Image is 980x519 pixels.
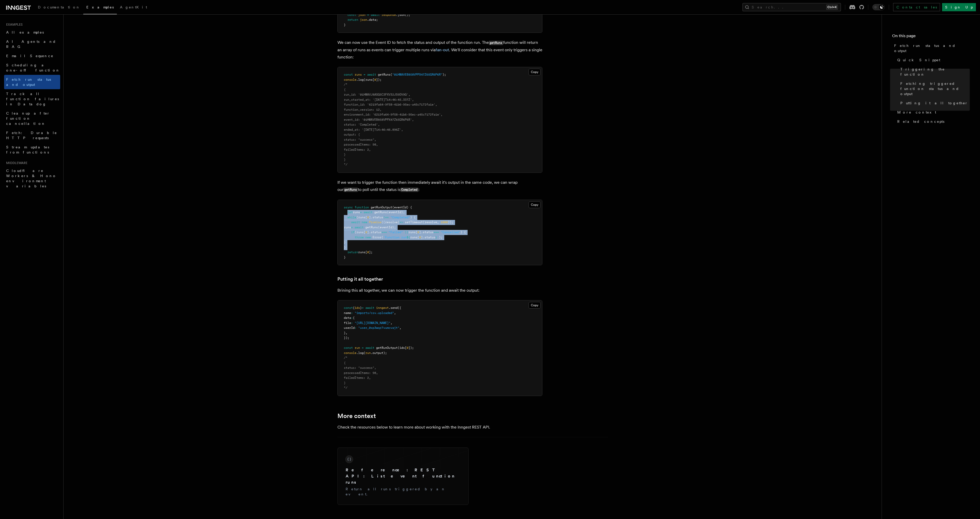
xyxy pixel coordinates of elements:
[6,169,57,188] span: Cloudflare Workers & Hono environment variables
[344,138,376,141] span: status: "success",
[390,216,410,219] span: "Completed"
[4,60,60,75] a: Scheduling a one-off function
[353,316,355,320] span: {
[344,336,349,340] span: });
[460,230,466,234] span: ) {
[38,5,80,9] span: Documentation
[399,326,401,330] span: ,
[344,148,371,151] span: failedItems: 2,
[408,346,414,350] span: ]);
[355,311,394,315] span: "imports/csv.uploaded"
[419,236,421,239] span: 0
[367,73,376,76] span: await
[895,117,970,126] a: Related concepts
[434,230,439,234] span: ===
[344,128,403,131] span: ended_at: '[DATE]T14:46:46.896Z',
[4,37,60,51] a: AI Agents and RAG
[344,226,351,229] span: runs
[355,230,365,234] span: (runs[
[355,206,369,209] span: function
[394,311,396,315] span: ,
[872,4,885,10] button: Toggle dark mode
[900,100,968,106] span: Putting it all together
[344,118,414,121] span: event_id: '01HWAVEB858VPPX47Z65GR6P6R',
[360,210,362,214] span: =
[398,306,401,310] span: ({
[529,201,541,208] button: Copy
[337,276,383,283] a: Putting it all together
[374,210,387,214] span: getRuns
[346,486,460,497] p: Return all runs triggered by an event.
[355,226,364,229] span: await
[371,206,392,209] span: getRunOutput
[373,236,381,239] span: Error
[365,351,371,355] span: run
[344,331,346,335] span: }
[892,41,970,55] a: Fetch run status and output
[392,73,442,76] span: "01HWAVEB858VPPX47Z65GR6P6R"
[351,220,360,224] span: await
[344,188,358,192] code: getRuns
[489,41,503,45] code: getRuns
[344,321,351,325] span: file
[895,55,970,65] a: Quick Snippet
[337,179,542,194] p: If we want to trigger the function then immediately await it's output in the same code, we can wr...
[337,412,376,420] a: More context
[4,51,60,60] a: Email Sequence
[358,13,365,17] span: json
[344,153,346,156] span: }
[364,78,374,82] span: (runs[
[6,63,60,72] span: Scheduling a one-off function
[399,220,403,224] span: =>
[344,240,346,244] span: }
[351,226,353,229] span: =
[376,78,381,82] span: ]);
[360,18,367,22] span: json
[362,306,364,310] span: =
[347,250,358,254] span: return
[86,5,114,9] span: Examples
[894,43,970,53] span: Fetch run status and output
[529,69,541,75] button: Copy
[381,236,383,239] span: (
[897,110,936,115] span: More context
[344,316,351,320] span: data
[408,230,417,234] span: runs[
[381,13,396,17] span: response
[365,346,374,350] span: await
[448,220,453,224] span: ));
[4,128,60,143] a: Fetch: Durable HTTP requests
[892,33,970,41] h4: On this page
[83,2,117,14] a: Examples
[371,351,387,355] span: .output);
[344,346,353,350] span: const
[441,230,460,234] span: "Cancelled"
[344,351,356,355] span: console
[344,123,380,126] span: status: 'Completed',
[347,216,356,219] span: while
[383,216,389,219] span: !==
[4,28,60,37] a: All examples
[344,143,378,146] span: processedItems: 98,
[35,2,83,14] a: Documentation
[376,306,389,310] span: inngest
[898,65,970,79] a: Triggering the function
[381,220,399,224] span: ((resolve)
[344,108,381,111] span: function_version: 12,
[378,73,390,76] span: getRuns
[347,13,356,17] span: const
[378,226,396,229] span: (eventId);
[342,452,465,501] a: Reference: REST API: List event function runsReturn all runs triggered by an event.
[407,346,408,350] span: 0
[351,230,355,234] span: if
[355,346,360,350] span: run
[364,73,365,76] span: =
[337,424,542,431] p: Check the resources below to learn more about working with the Inngest REST API.
[442,73,446,76] span: );
[436,47,449,52] a: fan-out
[369,216,383,219] span: ].status
[6,77,51,87] span: Fetch run status and output
[344,371,378,375] span: processedItems: 98,
[900,81,970,96] span: Fetching triggered function status and output
[351,311,353,315] span: :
